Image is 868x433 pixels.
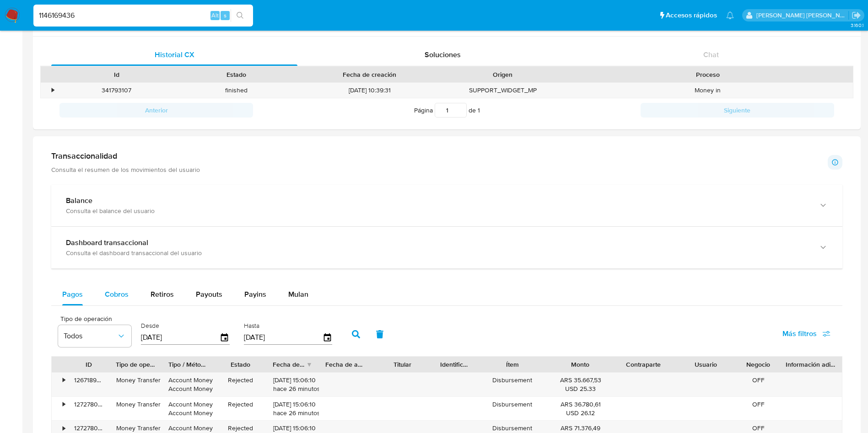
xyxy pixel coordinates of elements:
div: Origen [449,70,556,79]
button: search-icon [231,9,249,22]
span: Soluciones [425,49,461,60]
div: Id [63,70,170,79]
span: Accesos rápidos [666,11,717,20]
div: Estado [183,70,290,79]
a: Salir [852,11,861,20]
button: Anterior [59,103,253,118]
div: Money in [563,83,853,98]
div: 341793107 [57,83,177,98]
span: 3.160.1 [851,21,863,29]
span: Historial CX [155,49,194,60]
a: Notificaciones [726,11,734,19]
span: Chat [703,49,719,60]
span: 1 [478,106,480,115]
div: • [52,86,54,95]
div: [DATE] 10:39:31 [297,83,443,98]
span: Página de [414,103,480,118]
span: s [224,11,226,20]
div: finished [177,83,297,98]
span: Alt [211,11,219,20]
div: Proceso [569,70,846,79]
button: Siguiente [641,103,834,118]
div: Fecha de creación [303,70,437,79]
p: sandra.helbardt@mercadolibre.com [756,11,849,20]
input: Buscar usuario o caso... [33,10,253,21]
div: SUPPORT_WIDGET_MP [443,83,563,98]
